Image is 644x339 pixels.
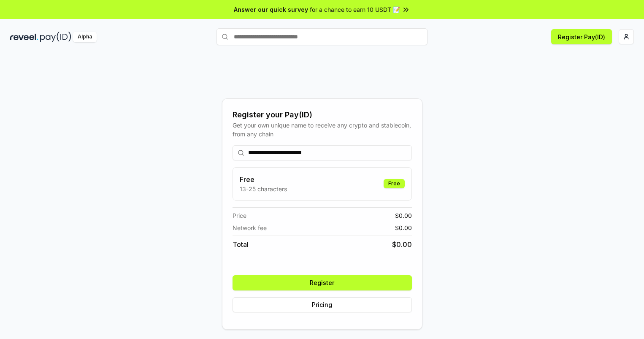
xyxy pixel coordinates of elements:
[395,223,412,232] span: $ 0.00
[233,121,412,138] div: Get your own unique name to receive any crypto and stablecoin, from any chain
[233,109,412,121] div: Register your Pay(ID)
[40,32,71,42] img: pay_id
[551,29,612,44] button: Register Pay(ID)
[10,32,38,42] img: reveel_dark
[395,211,412,220] span: $ 0.00
[233,223,267,232] span: Network fee
[233,211,246,220] span: Price
[392,239,412,250] span: $ 0.00
[233,239,249,250] span: Total
[240,184,287,193] p: 13-25 characters
[310,5,400,14] span: for a chance to earn 10 USDT 📝
[233,297,412,312] button: Pricing
[234,5,308,14] span: Answer our quick survey
[240,174,287,184] h3: Free
[73,32,97,42] div: Alpha
[233,275,412,290] button: Register
[384,179,405,188] div: Free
